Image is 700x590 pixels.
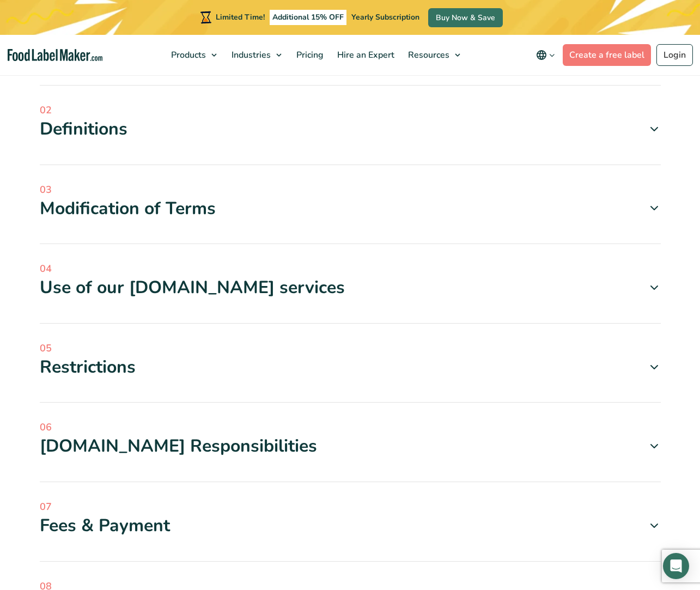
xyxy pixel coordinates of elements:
[405,49,451,61] span: Resources
[40,261,661,299] a: 04 Use of our [DOMAIN_NAME] services
[331,35,399,75] a: Hire an Expert
[351,12,419,22] span: Yearly Subscription
[428,8,503,27] a: Buy Now & Save
[270,10,346,25] span: Additional 15% OFF
[40,183,661,197] span: 03
[40,261,661,276] span: 04
[40,514,661,537] div: Fees & Payment
[40,500,661,514] span: 07
[40,183,661,220] a: 03 Modification of Terms
[40,356,661,379] div: Restrictions
[40,103,661,118] span: 02
[40,420,661,435] span: 06
[40,500,661,537] a: 07 Fees & Payment
[40,341,661,379] a: 05 Restrictions
[228,49,272,61] span: Industries
[168,49,207,61] span: Products
[40,118,661,141] div: Definitions
[40,103,661,141] a: 02 Definitions
[40,197,661,220] div: Modification of Terms
[293,49,325,61] span: Pricing
[165,35,222,75] a: Products
[563,44,651,66] a: Create a free label
[290,35,328,75] a: Pricing
[401,35,466,75] a: Resources
[40,341,661,356] span: 05
[663,553,689,579] div: Open Intercom Messenger
[40,276,661,299] div: Use of our [DOMAIN_NAME] services
[216,12,265,22] span: Limited Time!
[225,35,287,75] a: Industries
[40,420,661,458] a: 06 [DOMAIN_NAME] Responsibilities
[656,44,693,66] a: Login
[40,435,661,458] div: [DOMAIN_NAME] Responsibilities
[334,49,395,61] span: Hire an Expert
